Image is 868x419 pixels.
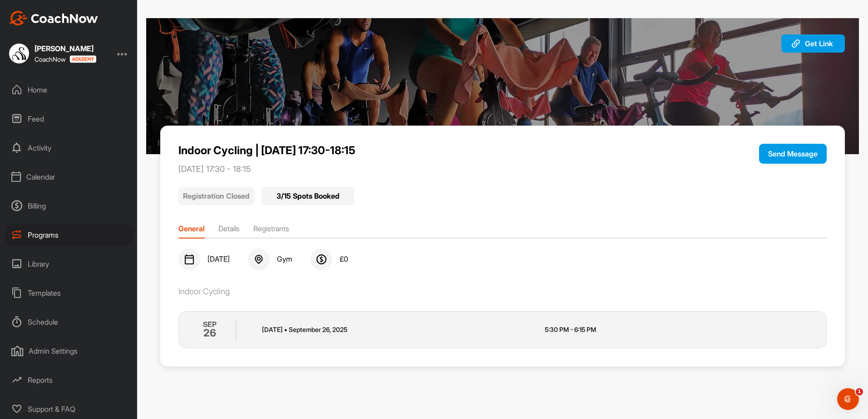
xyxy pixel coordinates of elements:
[69,55,96,63] img: CoachNow acadmey
[207,255,230,264] span: [DATE]
[545,325,815,334] p: 5:30 PM - 6:15 PM
[805,39,833,48] span: Get Link
[35,45,96,52] div: [PERSON_NAME]
[5,107,133,130] div: Feed
[5,340,133,362] div: Admin Settings
[178,164,697,174] p: [DATE] 17:30 - 18:15
[856,388,863,395] span: 1
[253,223,289,238] li: Registrants
[316,254,327,265] img: svg+xml;base64,PHN2ZyB3aWR0aD0iMjQiIGhlaWdodD0iMjQiIHZpZXdCb3g9IjAgMCAyNCAyNCIgZmlsbD0ibm9uZSIgeG...
[178,287,826,297] div: Indoor Cycling
[5,78,133,101] div: Home
[262,325,532,334] p: [DATE] September 26 , 2025
[5,136,133,159] div: Activity
[203,319,217,330] p: SEP
[218,223,240,238] li: Details
[284,326,287,333] span: •
[5,195,133,217] div: Billing
[5,311,133,333] div: Schedule
[261,187,354,205] div: 3 / 15 Spots Booked
[178,187,254,205] p: Registration Closed
[340,255,348,264] span: £ 0
[146,18,859,154] img: img.jpg
[35,55,96,63] div: CoachNow
[9,44,29,63] img: square_c8b22097c993bcfd2b698d1eae06ee05.jpg
[178,223,205,238] li: General
[9,11,98,25] img: CoachNow
[5,282,133,304] div: Templates
[5,369,133,391] div: Reports
[253,254,264,265] img: svg+xml;base64,PHN2ZyB3aWR0aD0iMjQiIGhlaWdodD0iMjQiIHZpZXdCb3g9IjAgMCAyNCAyNCIgZmlsbD0ibm9uZSIgeG...
[277,255,292,264] span: Gym
[5,224,133,246] div: Programs
[184,254,195,265] img: svg+xml;base64,PHN2ZyB3aWR0aD0iMjQiIGhlaWdodD0iMjQiIHZpZXdCb3g9IjAgMCAyNCAyNCIgZmlsbD0ibm9uZSIgeG...
[5,253,133,275] div: Library
[790,38,801,49] img: svg+xml;base64,PHN2ZyB3aWR0aD0iMjAiIGhlaWdodD0iMjAiIHZpZXdCb3g9IjAgMCAyMCAyMCIgZmlsbD0ibm9uZSIgeG...
[837,388,859,410] iframe: Intercom live chat
[178,144,697,157] p: Indoor Cycling | [DATE] 17:30-18:15
[759,144,827,164] button: Send Message
[5,166,133,188] div: Calendar
[203,325,216,341] h2: 26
